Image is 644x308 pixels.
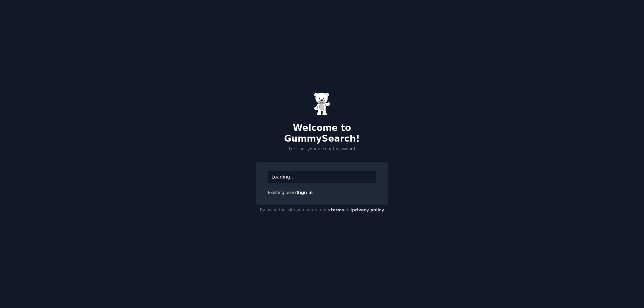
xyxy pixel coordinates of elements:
h2: Welcome to GummySearch! [256,123,388,144]
div: Loading... [268,171,376,183]
span: Existing user? [268,190,297,195]
a: privacy policy [352,208,384,212]
a: terms [331,208,344,212]
img: Gummy Bear [314,92,331,116]
a: Sign in [297,190,313,195]
p: Let's set your account password [256,146,388,152]
div: By using this site you agree to our and [256,205,388,216]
